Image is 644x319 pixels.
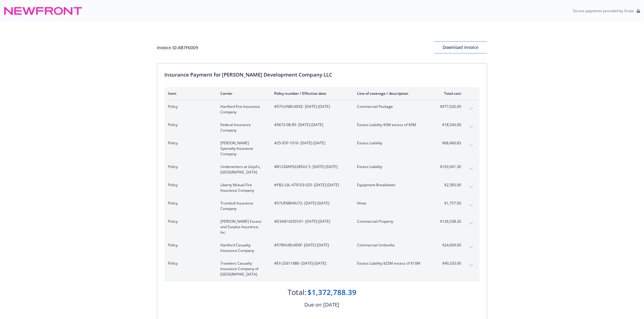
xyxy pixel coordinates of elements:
div: Policy[PERSON_NAME] Specialty Insurance Company#25-XSP-1016- [DATE]-[DATE]Excess Liability$68,460... [165,137,480,160]
div: PolicyHartford Casualty Insurance Company#57RHUBU4EKF- [DATE]-[DATE]Commercial Umbrella$24,609.00... [165,239,480,257]
span: Policy [168,104,211,109]
span: $1,757.00 [439,201,461,206]
span: Policy [168,242,211,248]
button: expand content [466,261,476,270]
span: Excess Liability $5M excess of $5M [357,122,429,128]
span: [PERSON_NAME] Specialty Insurance Company [221,140,265,157]
span: Commercial Umbrella [357,242,429,248]
span: Liberty Mutual Fire Insurance Company [221,182,265,193]
span: #EX-2S611880 - [DATE]-[DATE] [275,261,348,266]
div: PolicyFederal Insurance Company#5673-08-85- [DATE]-[DATE]Excess Liability $5M excess of $5M$18,54... [165,118,480,137]
div: Policy number / Effective date [275,91,348,96]
div: Carrier [221,91,265,96]
button: expand content [466,182,476,192]
div: PolicyTrumbull Insurance Company#57UENBV4U72- [DATE]-[DATE]Hnoa$1,757.00expand content [165,197,480,215]
button: Download Invoice [434,41,487,53]
div: PolicyHartford Fire Insurance Company#57UUNBU4EKZ- [DATE]-[DATE]Commercial Package$977,026.00expa... [165,100,480,118]
span: Equipment Breakdown [357,182,429,188]
div: PolicyLiberty Mutual Fire Insurance Company#YB2-L9L-479103-025- [DATE]-[DATE]Equipment Breakdown$... [165,179,480,197]
span: Commercial Property [357,219,429,224]
div: Total: [288,287,306,297]
span: #57UUNBU4EKZ - [DATE]-[DATE] [275,104,348,109]
span: Policy [168,122,211,128]
span: Policy [168,261,211,266]
span: $68,460.83 [439,140,461,146]
div: PolicyTravelers Casualty Insurance Company of [GEOGRAPHIC_DATA]#EX-2S611880- [DATE]-[DATE]Excess ... [165,257,480,281]
span: [PERSON_NAME] Excess and Surplus Insurance, Inc. [221,219,265,235]
span: #57RHUBU4EKF - [DATE]-[DATE] [275,242,348,248]
span: #5673-08-85 - [DATE]-[DATE] [275,122,348,128]
button: expand content [466,201,476,210]
div: [DATE] [324,301,340,309]
span: #25-XSP-1016 - [DATE]-[DATE] [275,140,348,146]
span: Hartford Fire Insurance Company [221,104,265,115]
button: expand content [466,164,476,174]
span: Underwriters at Lloyd's, [GEOGRAPHIC_DATA] [221,164,265,175]
span: $18,540.00 [439,122,461,128]
div: Total cost [439,91,461,96]
span: $49,333.00 [439,261,461,266]
div: Download Invoice [434,42,487,53]
span: Policy [168,219,211,224]
span: Federal Insurance Company [221,122,265,133]
div: Policy[PERSON_NAME] Excess and Surplus Insurance, Inc.#D3A814250101- [DATE]-[DATE]Commercial Prop... [165,215,480,239]
span: Excess Liability [357,164,429,170]
button: expand content [466,242,476,252]
span: $126,538.26 [439,219,461,224]
span: Commercial Package [357,104,429,109]
span: Excess Liability $25M excess of $10M [357,261,429,266]
div: $1,372,788.39 [307,287,356,297]
span: Travelers Casualty Insurance Company of [GEOGRAPHIC_DATA] [221,261,265,277]
button: expand content [466,219,476,228]
span: #D3A814250101 - [DATE]-[DATE] [275,219,348,224]
div: PolicyUnderwriters at Lloyd's, [GEOGRAPHIC_DATA]#B1230AP02285A2 5- [DATE]-[DATE]Excess Liability$... [165,160,480,179]
span: $103,941.30 [439,164,461,170]
button: expand content [466,104,476,114]
span: Policy [168,140,211,146]
button: expand content [466,140,476,150]
span: Hnoa [357,201,429,206]
span: Policy [168,201,211,206]
span: #B1230AP02285A2 5 - [DATE]-[DATE] [275,164,348,170]
span: Trumbull Insurance Company [221,201,265,211]
span: Excess Liability [357,140,429,146]
span: $2,583.00 [439,182,461,188]
span: #YB2-L9L-479103-025 - [DATE]-[DATE] [275,182,348,188]
p: Secure payments provided by Stripe [573,8,634,13]
div: Due on [305,301,322,309]
span: $24,609.00 [439,242,461,248]
span: Policy [168,182,211,188]
div: Item [168,91,211,96]
div: Invoice ID: AB7F60D9 [157,44,198,51]
span: $977,026.00 [439,104,461,109]
span: #57UENBV4U72 - [DATE]-[DATE] [275,201,348,206]
div: Line of coverage / description [357,91,429,96]
span: Hartford Casualty Insurance Company [221,242,265,253]
button: expand content [466,122,476,132]
span: Policy [168,164,211,170]
div: Insurance Payment for [PERSON_NAME] Development Company LLC [165,71,480,79]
